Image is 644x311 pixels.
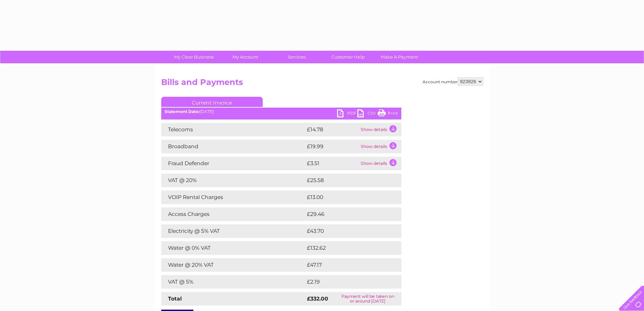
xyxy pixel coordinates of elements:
[166,51,222,63] a: My Clear Business
[423,77,483,86] div: Account number
[305,275,385,289] td: £2.19
[161,157,305,170] td: Fraud Defender
[161,77,483,90] h2: Bills and Payments
[307,295,328,302] strong: £332.00
[337,109,357,119] a: PDF
[161,241,305,255] td: Water @ 0% VAT
[161,191,305,204] td: VOIP Rental Charges
[305,174,387,187] td: £25.58
[161,97,263,107] a: Current Invoice
[334,292,401,306] td: Payment will be taken on or around [DATE]
[161,224,305,238] td: Electricity @ 5% VAT
[378,109,398,119] a: Print
[161,174,305,187] td: VAT @ 20%
[305,224,387,238] td: £43.70
[359,140,401,153] td: Show details
[359,157,401,170] td: Show details
[165,109,199,114] b: Statement Date:
[161,258,305,272] td: Water @ 20% VAT
[359,123,401,136] td: Show details
[305,123,359,136] td: £14.78
[305,157,359,170] td: £3.51
[161,123,305,136] td: Telecoms
[217,51,273,63] a: My Account
[305,207,388,221] td: £29.46
[161,109,401,114] div: [DATE]
[305,258,386,272] td: £47.17
[357,109,378,119] a: CSV
[161,275,305,289] td: VAT @ 5%
[161,140,305,153] td: Broadband
[320,51,376,63] a: Customer Help
[161,207,305,221] td: Access Charges
[305,140,359,153] td: £19.99
[269,51,325,63] a: Services
[372,51,427,63] a: Make A Payment
[305,191,387,204] td: £13.00
[305,241,389,255] td: £132.62
[168,295,182,302] strong: Total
